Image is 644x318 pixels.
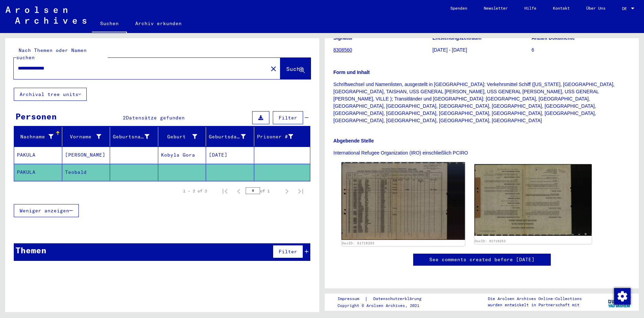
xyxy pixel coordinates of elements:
mat-header-cell: Geburt‏ [158,127,206,146]
mat-cell: Kobyla Gora [158,147,206,163]
div: Prisoner # [257,133,293,140]
div: Geburt‏ [161,133,197,140]
p: Copyright © Arolsen Archives, 2021 [337,303,430,309]
a: 8308560 [333,47,352,53]
p: Schriftwechsel und Namenlisten, ausgestellt in [GEOGRAPHIC_DATA]: Verkehrsmittel Schiff ([US_STAT... [333,81,630,124]
a: DocID: 81719253 [342,241,374,245]
div: | [337,295,430,303]
button: Filter [273,245,303,258]
mat-cell: [DATE] [206,147,254,163]
a: Datenschutzerklärung [368,295,430,303]
span: 2 [123,115,126,121]
a: DocID: 81719253 [475,239,506,243]
mat-cell: PAKULA [14,164,62,181]
mat-cell: PAKULA [14,147,62,163]
img: 001.jpg [341,162,465,240]
div: Prisoner # [257,131,302,142]
button: Next page [280,184,294,198]
a: Suchen [92,15,127,33]
button: Archival tree units [14,88,87,101]
b: Signatur [333,35,353,41]
p: 6 [532,46,630,54]
p: Die Arolsen Archives Online-Collections [488,296,582,302]
button: Weniger anzeigen [14,204,79,217]
p: wurden entwickelt in Partnerschaft mit [488,302,582,308]
span: Datensätze gefunden [126,115,185,121]
div: Personen [15,110,57,123]
img: Zustimmung ändern [614,288,631,305]
p: International Refugee Organization (IRO) einschließlich PCIRO [333,149,630,157]
mat-cell: Teobald [62,164,110,181]
b: Anzahl Dokumente [532,35,575,41]
button: Suche [280,58,311,79]
button: Last page [294,184,308,198]
a: See comments created before [DATE] [429,256,535,263]
mat-label: Nach Themen oder Namen suchen [16,47,87,61]
span: Filter [279,248,297,255]
span: DE [622,6,630,11]
b: Abgebende Stelle [333,138,374,144]
img: Arolsen_neg.svg [6,7,86,24]
div: Geburtsdatum [209,131,254,142]
button: First page [218,184,232,198]
mat-header-cell: Geburtsname [110,127,158,146]
div: 1 – 2 of 2 [183,188,207,194]
span: Suche [286,65,303,72]
div: Vorname [65,131,110,142]
span: Filter [279,115,297,121]
div: Zustimmung ändern [614,288,630,304]
button: Filter [273,111,303,124]
p: [DATE] - [DATE] [432,46,531,54]
div: Vorname [65,133,101,140]
img: yv_logo.png [607,293,632,310]
div: Geburtsdatum [209,133,246,140]
mat-header-cell: Geburtsdatum [206,127,254,146]
mat-icon: close [269,65,278,73]
span: Weniger anzeigen [20,208,69,214]
div: Nachname [17,131,62,142]
div: Themen [15,244,46,256]
mat-header-cell: Nachname [14,127,62,146]
a: Archiv erkunden [127,15,190,32]
a: Impressum [337,295,365,303]
mat-cell: [PERSON_NAME] [62,147,110,163]
mat-header-cell: Prisoner # [254,127,310,146]
div: Nachname [17,133,53,140]
mat-header-cell: Vorname [62,127,110,146]
div: of 1 [246,188,280,194]
div: Geburt‏ [161,131,206,142]
b: Entstehungszeitraum [432,35,481,41]
b: Form und Inhalt [333,70,370,75]
button: Previous page [232,184,246,198]
button: Clear [267,62,280,75]
img: 002.jpg [474,164,592,236]
div: Geburtsname [113,131,158,142]
div: Geburtsname [113,133,149,140]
